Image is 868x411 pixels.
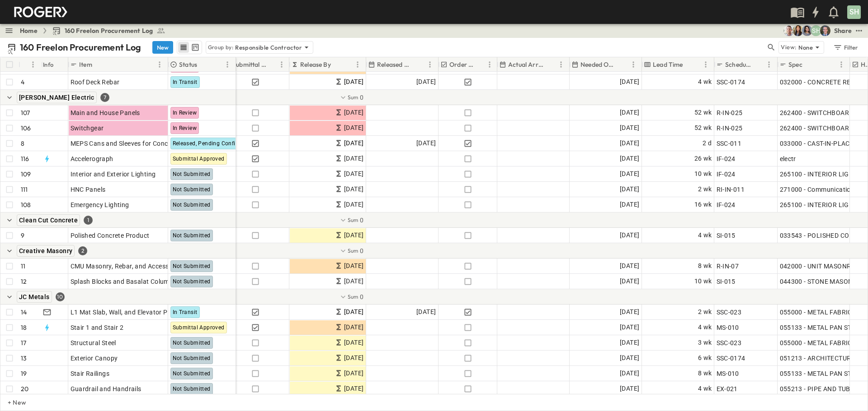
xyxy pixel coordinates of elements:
span: [DATE] [620,184,639,194]
span: 271000 - Communications [780,185,858,194]
span: 160 Freelon Procurement Log [65,26,153,35]
p: 14 [21,308,27,317]
span: [DATE] [620,276,639,286]
button: Menu [700,59,711,70]
span: 4 wk [698,322,712,332]
button: Sort [415,60,425,69]
p: 107 [21,108,30,117]
p: 116 [21,154,29,163]
p: 19 [21,369,27,378]
button: Menu [764,59,774,70]
button: Sort [685,60,695,69]
button: Filter [830,41,861,54]
span: IF-024 [717,154,736,163]
span: [DATE] [620,307,639,317]
span: 4 wk [698,230,712,240]
span: R-IN-025 [717,108,743,117]
span: Not Submitted [173,278,211,285]
p: Release By [300,60,331,69]
button: Sort [804,60,814,69]
span: [DATE] [620,337,639,348]
span: Not Submitted [173,232,211,239]
span: 042000 - UNIT MASONRY [780,262,855,271]
span: 8 wk [698,368,712,379]
div: 1 [84,216,93,225]
span: SSC-023 [717,338,742,347]
p: 106 [21,124,31,133]
p: Order Confirmed? [449,60,475,69]
span: Not Submitted [173,355,211,361]
span: 2 wk [698,307,712,317]
button: Menu [28,59,38,70]
span: 4 wk [698,383,712,394]
div: SH [847,5,861,19]
p: Spec [788,60,802,69]
button: Menu [222,59,233,70]
button: Sort [333,60,343,69]
span: [DATE] [344,184,363,194]
span: Main and House Panels [71,108,140,117]
button: Sort [269,60,279,69]
span: [DATE] [344,153,363,164]
p: 12 [21,277,27,286]
button: Menu [628,59,639,70]
span: [DATE] [344,77,363,87]
div: 7 [100,93,109,102]
span: SSC-023 [717,308,742,317]
p: Needed Onsite [580,60,616,69]
img: Jared Salin (jsalin@cahill-sf.com) [820,25,830,36]
span: 0 [360,93,363,102]
button: Sort [94,60,104,69]
button: Sort [199,60,209,69]
span: Splash Blocks and Basalat Columns [71,277,177,286]
span: [DATE] [620,322,639,332]
p: Lead Time [653,60,683,69]
span: In Review [173,110,197,116]
span: [DATE] [416,77,436,87]
button: SH [846,5,862,20]
div: Filter [833,42,859,52]
span: Switchgear [71,124,104,133]
span: [DATE] [620,123,639,133]
span: [DATE] [620,77,639,87]
div: Share [834,26,852,35]
span: [DATE] [344,368,363,379]
span: CMU Masonry, Rebar, and Accessories [71,262,184,271]
span: Not Submitted [173,171,211,177]
span: IF-024 [717,170,736,179]
span: Released, Pending Confirm [173,140,243,147]
p: Actual Arrival [508,60,544,69]
span: RI-IN-011 [717,185,745,194]
span: 16 wk [694,199,712,210]
span: [DATE] [620,138,639,148]
span: [DATE] [620,153,639,164]
div: 10 [56,292,65,301]
span: [DATE] [344,353,363,363]
a: Home [20,26,38,35]
span: [DATE] [620,230,639,240]
span: MS-010 [717,369,739,378]
span: Accelerograph [71,154,113,163]
span: 52 wk [694,123,712,133]
button: Sort [477,60,487,69]
span: 2 d [703,138,712,148]
span: Submittal Approved [173,324,225,331]
p: + New [8,398,13,407]
span: [DATE] [620,261,639,271]
span: [DATE] [344,337,363,348]
button: Menu [276,59,287,70]
span: [DATE] [344,199,363,210]
img: Fabiola Canchola (fcanchola@cahill-sf.com) [802,25,812,36]
span: In Transit [173,309,198,315]
button: Menu [556,59,566,70]
p: Sum [348,293,359,300]
p: 109 [21,170,31,179]
a: 160 Freelon Procurement Log [52,26,166,35]
span: [DATE] [344,261,363,271]
span: Clean Cut Concrete [19,217,78,224]
button: row view [178,42,189,53]
span: [DATE] [620,107,639,118]
div: Info [43,52,54,77]
span: [DATE] [620,169,639,179]
button: Sort [22,60,32,69]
